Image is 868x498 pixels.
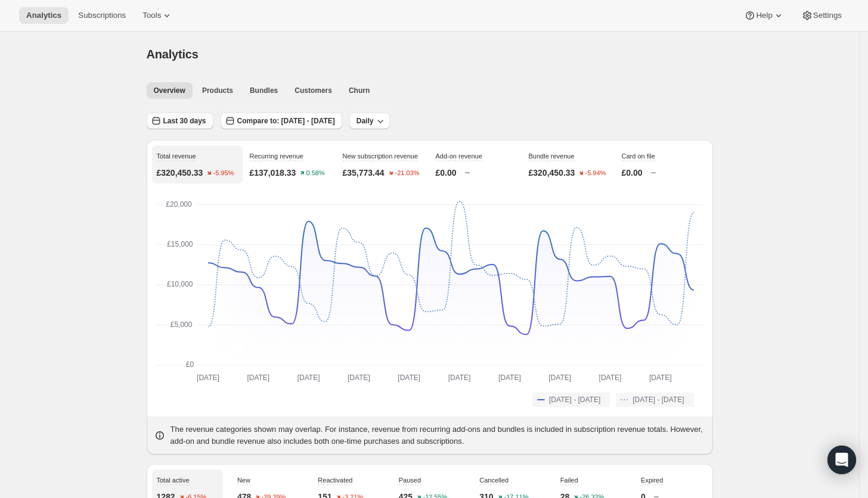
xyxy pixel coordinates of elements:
span: Churn [349,86,370,95]
span: Cancelled [479,477,509,484]
button: [DATE] - [DATE] [616,393,693,407]
span: Bundle revenue [529,152,575,160]
button: Subscriptions [71,7,133,24]
p: £0.00 [436,167,457,179]
p: £35,773.44 [343,167,385,179]
span: Help [756,11,772,20]
span: Daily [356,116,374,126]
text: £10,000 [167,280,193,288]
button: Daily [349,113,390,129]
text: [DATE] [548,374,571,382]
div: Open Intercom Messenger [827,446,856,474]
span: [DATE] - [DATE] [549,395,600,404]
text: £15,000 [167,240,193,248]
span: New subscription revenue [343,152,418,160]
p: £0.00 [622,167,643,179]
text: -21.03% [395,170,419,177]
button: Analytics [19,7,69,24]
span: Subscriptions [78,11,126,20]
span: Failed [560,477,578,484]
text: 0.58% [306,170,325,177]
span: Settings [813,11,842,20]
span: Card on file [622,152,655,160]
button: Tools [135,7,180,24]
text: [DATE] [247,374,269,382]
span: Reactivated [318,477,352,484]
span: Paused [399,477,421,484]
span: Compare to: [DATE] - [DATE] [237,116,335,126]
text: [DATE] [297,374,320,382]
span: Customers [294,86,332,95]
span: Analytics [26,11,61,20]
text: £5,000 [170,320,192,329]
p: £320,450.33 [157,167,203,179]
text: £20,000 [166,200,192,208]
span: New [237,477,250,484]
span: Total active [157,477,190,484]
button: Help [737,7,791,24]
text: [DATE] [498,374,520,382]
span: [DATE] - [DATE] [633,395,684,404]
button: [DATE] - [DATE] [532,393,610,407]
p: £137,018.33 [250,167,296,179]
text: [DATE] [448,374,470,382]
text: -5.95% [213,170,234,177]
span: Recurring revenue [250,152,304,160]
span: Tools [142,11,161,20]
span: Products [202,86,233,95]
text: £0 [185,360,194,369]
p: £320,450.33 [529,167,575,179]
text: [DATE] [348,374,370,382]
text: [DATE] [649,374,671,382]
span: Bundles [250,86,278,95]
span: Last 30 days [163,116,206,126]
text: [DATE] [398,374,420,382]
text: [DATE] [197,374,219,382]
p: The revenue categories shown may overlap. For instance, revenue from recurring add-ons and bundle... [170,424,706,447]
button: Settings [794,7,849,24]
span: Add-on revenue [436,152,482,160]
span: Overview [154,86,185,95]
button: Last 30 days [147,113,213,129]
span: Expired [641,477,663,484]
text: -5.94% [585,170,606,177]
span: Total revenue [157,152,196,160]
span: Analytics [147,48,199,61]
button: Compare to: [DATE] - [DATE] [221,113,342,129]
text: [DATE] [599,374,621,382]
